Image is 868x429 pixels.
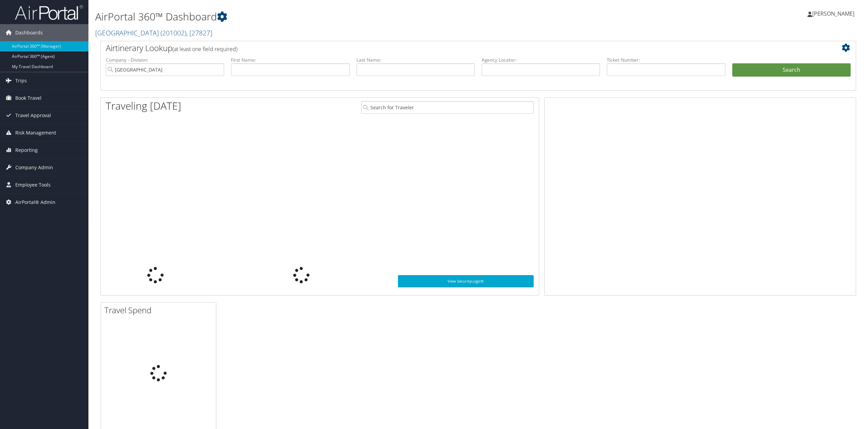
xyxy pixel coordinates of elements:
[732,63,851,77] button: Search
[15,176,51,193] span: Employee Tools
[15,159,53,176] span: Company Admin
[186,28,212,37] span: , [ 27827 ]
[95,28,212,37] a: [GEOGRAPHIC_DATA]
[15,90,41,107] span: Book Travel
[231,57,349,63] label: First Name:
[95,10,606,24] h1: AirPortal 360™ Dashboard
[15,72,27,89] span: Trips
[15,194,55,211] span: AirPortal® Admin
[15,4,83,20] img: airportal-logo.png
[361,101,534,114] input: Search for Traveler
[807,3,861,24] a: [PERSON_NAME]
[172,45,237,53] span: (at least one field required)
[15,24,43,41] span: Dashboards
[15,142,38,159] span: Reporting
[161,28,186,37] span: ( 201002 )
[104,304,216,316] h2: Travel Spend
[106,42,788,54] h2: Airtinerary Lookup
[356,57,475,63] label: Last Name:
[482,57,600,63] label: Agency Locator:
[398,275,534,287] a: View SecurityLogic®
[15,107,51,124] span: Travel Approval
[607,57,725,63] label: Ticket Number:
[812,10,854,17] span: [PERSON_NAME]
[15,124,56,141] span: Risk Management
[106,57,224,63] label: Company - Division:
[106,99,181,113] h1: Traveling [DATE]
